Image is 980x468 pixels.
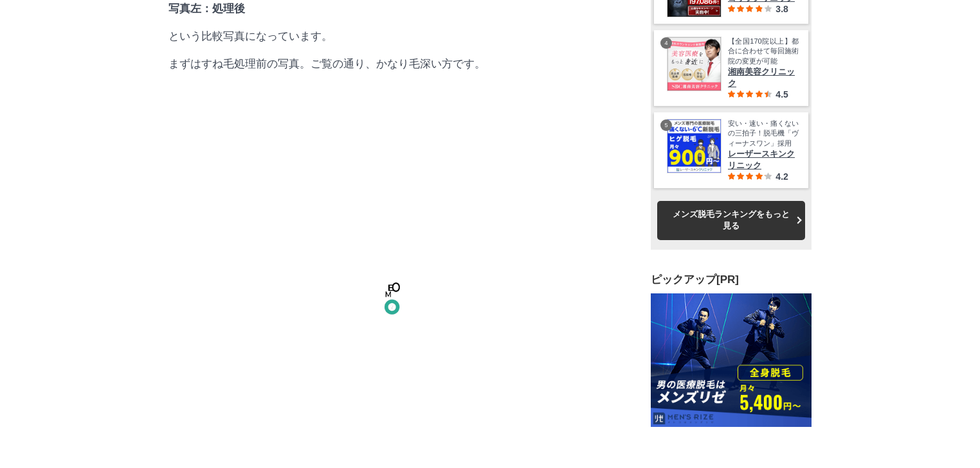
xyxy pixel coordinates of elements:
a: レーザースキンクリニック 安い・速い・痛くないの三拍子！脱毛機「ヴィーナスワン」採用 レーザースキンクリニック 4.2 [667,119,799,182]
span: 安い・速い・痛くないの三拍子！脱毛機「ヴィーナスワン」採用 [728,119,799,148]
a: 湘南美容クリニック 【全国170院以上】都合に合わせて毎回施術院の変更が可能 湘南美容クリニック 4.5 [667,37,799,100]
h3: ピックアップ[PR] [651,272,812,287]
a: メンズ脱毛ランキングをもっと見る [657,201,805,239]
p: まずはすね毛処理前の写真。ご覧の通り、かなり毛深い方です。 [168,56,619,71]
p: という比較写真になっています。 [168,29,619,44]
span: 4.2 [776,171,788,182]
span: レーザースキンクリニック [728,148,799,171]
span: 【全国170院以上】都合に合わせて毎回施術院の変更が可能 [728,37,799,66]
span: 3.8 [776,4,788,14]
img: 湘南美容クリニック [667,37,721,91]
img: レーザースキンクリニック [667,119,721,173]
span: 4.5 [776,89,788,100]
span: 湘南美容クリニック [728,66,799,89]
